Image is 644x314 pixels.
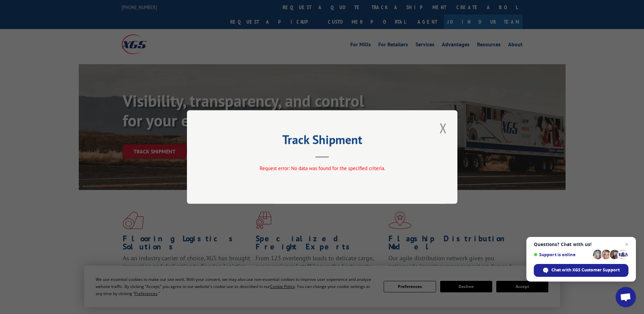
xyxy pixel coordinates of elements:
[534,264,628,277] span: Chat with XGS Customer Support
[534,242,628,247] span: Questions? Chat with us!
[551,267,620,273] span: Chat with XGS Customer Support
[259,165,385,171] span: Request error: No data was found for the specified criteria.
[437,119,449,137] button: Close modal
[221,135,424,148] h2: Track Shipment
[534,252,591,257] span: Support is online
[616,287,636,307] a: Open chat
